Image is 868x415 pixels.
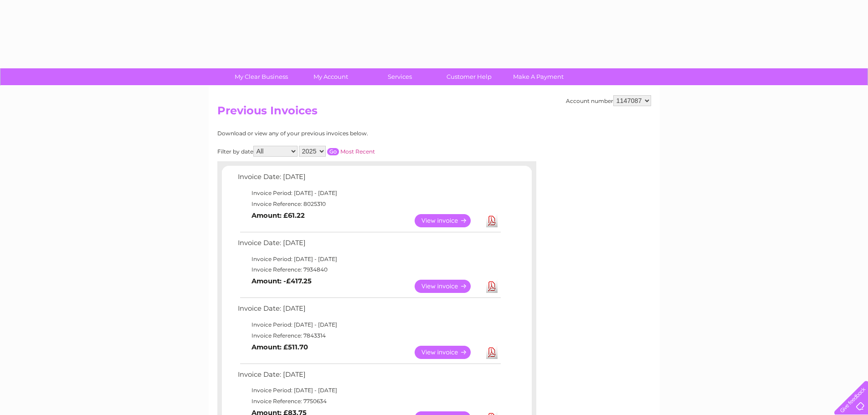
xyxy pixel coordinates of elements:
[293,68,368,85] a: My Account
[236,264,502,275] td: Invoice Reference: 7934840
[236,319,502,330] td: Invoice Period: [DATE] - [DATE]
[486,346,498,359] a: Download
[486,280,498,293] a: Download
[217,146,457,157] div: Filter by date
[340,148,375,155] a: Most Recent
[236,302,502,319] td: Invoice Date: [DATE]
[236,396,502,407] td: Invoice Reference: 7750634
[415,346,482,359] a: View
[252,211,305,220] b: Amount: £61.22
[431,68,507,85] a: Customer Help
[236,254,502,265] td: Invoice Period: [DATE] - [DATE]
[236,369,502,385] td: Invoice Date: [DATE]
[252,277,312,285] b: Amount: -£417.25
[217,130,457,137] div: Download or view any of your previous invoices below.
[415,280,482,293] a: View
[486,214,498,227] a: Download
[252,343,308,351] b: Amount: £511.70
[236,237,502,254] td: Invoice Date: [DATE]
[501,68,576,85] a: Make A Payment
[415,214,482,227] a: View
[236,330,502,341] td: Invoice Reference: 7843314
[236,188,502,199] td: Invoice Period: [DATE] - [DATE]
[362,68,437,85] a: Services
[566,95,651,106] div: Account number
[236,199,502,210] td: Invoice Reference: 8025310
[236,385,502,396] td: Invoice Period: [DATE] - [DATE]
[217,104,651,122] h2: Previous Invoices
[224,68,299,85] a: My Clear Business
[236,171,502,188] td: Invoice Date: [DATE]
